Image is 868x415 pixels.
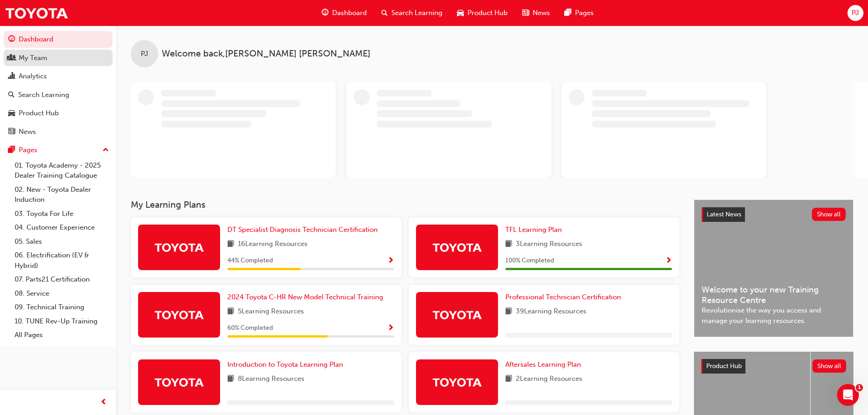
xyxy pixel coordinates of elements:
[227,225,381,235] a: DT Specialist Diagnosis Technician Certification
[505,374,512,385] span: book-icon
[238,239,308,250] span: 16 Learning Resources
[457,7,464,19] span: car-icon
[322,7,329,19] span: guage-icon
[19,108,59,118] div: Product Hub
[11,287,113,301] a: 08. Service
[314,4,374,22] a: guage-iconDashboard
[387,257,394,265] span: Show Progress
[432,307,482,323] img: Trak
[100,397,107,408] span: prev-icon
[856,384,863,391] span: 1
[227,225,378,234] span: DT Specialist Diagnosis Technician Certification
[432,239,482,255] img: Trak
[847,5,863,21] button: PJ
[505,293,621,301] span: Professional Technician Certification
[837,384,859,406] iframe: Intercom live chat
[8,128,15,136] span: news-icon
[11,272,113,287] a: 07. Parts21 Certification
[450,4,515,22] a: car-iconProduct Hub
[4,31,113,48] a: Dashboard
[4,123,113,140] a: News
[557,4,601,22] a: pages-iconPages
[18,90,69,100] div: Search Learning
[505,360,581,369] span: Aftersales Learning Plan
[154,239,204,255] img: Trak
[227,306,234,318] span: book-icon
[391,8,442,18] span: Search Learning
[374,4,450,22] a: search-iconSearch Learning
[238,374,304,385] span: 8 Learning Resources
[11,314,113,328] a: 10. TUNE Rev-Up Training
[701,359,846,374] a: Product HubShow all
[706,362,742,370] span: Product Hub
[19,127,36,137] div: News
[387,323,394,334] button: Show Progress
[812,359,847,373] button: Show all
[515,4,557,22] a: news-iconNews
[131,200,679,210] h3: My Learning Plans
[154,374,204,390] img: Trak
[8,72,15,81] span: chart-icon
[4,87,113,103] a: Search Learning
[332,8,367,18] span: Dashboard
[505,239,512,250] span: book-icon
[4,105,113,122] a: Product Hub
[4,142,113,159] button: Pages
[8,146,15,154] span: pages-icon
[702,305,846,326] span: Revolutionise the way you access and manage your learning resources.
[227,359,347,370] a: Introduction to Toyota Learning Plan
[19,53,47,63] div: My Team
[516,306,586,318] span: 39 Learning Resources
[19,71,47,82] div: Analytics
[5,3,68,23] img: Trak
[387,255,394,266] button: Show Progress
[11,235,113,249] a: 05. Sales
[565,7,571,19] span: pages-icon
[162,49,370,59] span: Welcome back , [PERSON_NAME] [PERSON_NAME]
[4,29,113,142] button: DashboardMy TeamAnalyticsSearch LearningProduct HubNews
[852,8,859,18] span: PJ
[812,208,846,221] button: Show all
[432,374,482,390] img: Trak
[19,145,37,155] div: Pages
[694,200,853,337] a: Latest NewsShow allWelcome to your new Training Resource CentreRevolutionise the way you access a...
[227,256,273,266] span: 44 % Completed
[505,225,565,235] a: TFL Learning Plan
[4,50,113,67] a: My Team
[505,256,554,266] span: 100 % Completed
[8,91,15,99] span: search-icon
[227,374,234,385] span: book-icon
[533,8,550,18] span: News
[11,248,113,272] a: 06. Electrification (EV & Hybrid)
[8,36,15,44] span: guage-icon
[575,8,594,18] span: Pages
[227,293,383,301] span: 2024 Toyota C-HR New Model Technical Training
[238,306,304,318] span: 5 Learning Resources
[505,306,512,318] span: book-icon
[227,360,343,369] span: Introduction to Toyota Learning Plan
[8,54,15,62] span: people-icon
[141,49,148,59] span: PJ
[665,257,672,265] span: Show Progress
[702,285,846,305] span: Welcome to your new Training Resource Centre
[467,8,508,18] span: Product Hub
[381,7,388,19] span: search-icon
[516,239,582,250] span: 3 Learning Resources
[505,225,562,234] span: TFL Learning Plan
[702,207,846,222] a: Latest NewsShow all
[516,374,582,385] span: 2 Learning Resources
[665,255,672,266] button: Show Progress
[11,183,113,207] a: 02. New - Toyota Dealer Induction
[522,7,529,19] span: news-icon
[154,307,204,323] img: Trak
[227,239,234,250] span: book-icon
[11,220,113,235] a: 04. Customer Experience
[505,359,585,370] a: Aftersales Learning Plan
[11,159,113,183] a: 01. Toyota Academy - 2025 Dealer Training Catalogue
[505,292,625,302] a: Professional Technician Certification
[11,300,113,314] a: 09. Technical Training
[707,210,741,218] span: Latest News
[227,292,387,302] a: 2024 Toyota C-HR New Model Technical Training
